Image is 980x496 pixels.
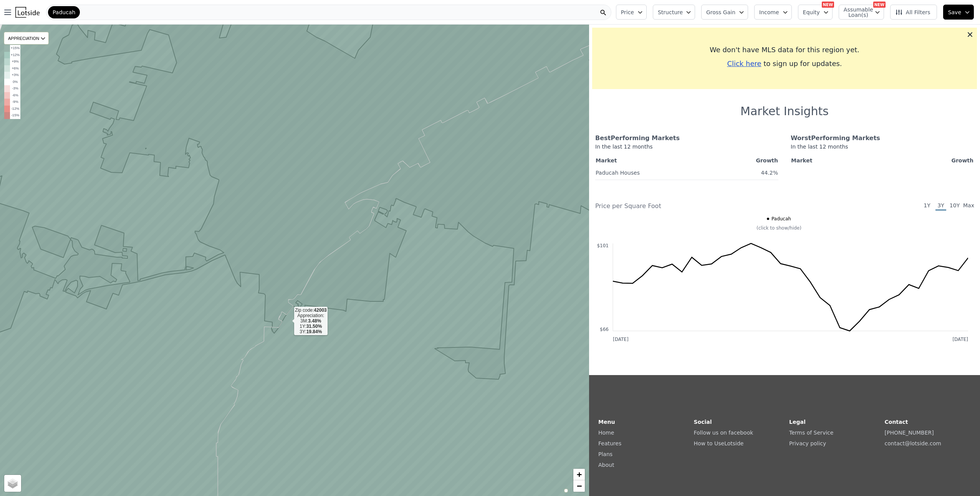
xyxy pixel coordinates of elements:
[598,462,614,468] a: About
[15,7,40,18] img: Lotside
[53,8,75,16] span: Paducah
[694,430,753,436] a: Follow us on facebook
[943,5,974,20] button: Save
[694,440,744,446] a: How to UseLotside
[803,8,820,16] span: Equity
[789,419,806,425] strong: Legal
[717,155,778,166] th: Growth
[577,470,582,479] span: +
[10,45,20,52] td: +15%
[789,430,833,436] a: Terms of Service
[597,243,609,248] text: $101
[595,134,778,143] div: Best Performing Markets
[573,480,585,492] a: Zoom out
[573,469,585,480] a: Zoom in
[10,52,20,59] td: +12%
[577,481,582,491] span: −
[621,8,634,16] span: Price
[963,202,974,211] span: Max
[595,155,717,166] th: Market
[4,475,21,492] a: Layers
[952,337,968,342] text: [DATE]
[10,79,20,86] td: 0%
[895,8,930,16] span: All Filters
[727,60,761,68] span: Click here
[949,202,960,211] span: 10Y
[935,202,946,211] span: 3Y
[873,2,886,8] div: NEW
[653,5,695,20] button: Structure
[754,5,792,20] button: Income
[598,451,612,457] a: Plans
[598,45,971,55] div: We don't have MLS data for this region yet.
[791,143,974,155] div: In the last 12 months
[798,5,833,20] button: Equity
[890,5,937,20] button: All Filters
[881,155,974,166] th: Growth
[10,85,20,92] td: -3%
[694,419,712,425] strong: Social
[590,225,968,231] div: (click to show/hide)
[759,8,779,16] span: Income
[822,2,834,8] div: NEW
[839,5,884,20] button: Assumable Loan(s)
[596,167,640,177] a: Paducah Houses
[595,202,785,211] div: Price per Square Foot
[740,104,829,118] h1: Market Insights
[598,440,621,446] a: Features
[4,32,49,45] div: APPRECIATION
[658,8,682,16] span: Structure
[10,72,20,79] td: +3%
[789,440,826,446] a: Privacy policy
[10,99,20,106] td: -9%
[885,430,934,436] a: [PHONE_NUMBER]
[10,58,20,65] td: +9%
[706,8,735,16] span: Gross Gain
[598,430,614,436] a: Home
[791,155,881,166] th: Market
[613,337,629,342] text: [DATE]
[10,92,20,99] td: -6%
[761,170,778,176] span: 44.2%
[598,58,971,69] div: to sign up for updates.
[791,134,974,143] div: Worst Performing Markets
[885,440,941,446] a: contact@lotside.com
[616,5,647,20] button: Price
[844,7,868,18] span: Assumable Loan(s)
[598,419,615,425] strong: Menu
[885,419,908,425] strong: Contact
[600,327,609,332] text: $66
[10,112,20,119] td: -15%
[595,143,778,155] div: In the last 12 months
[10,106,20,112] td: -12%
[771,216,791,222] span: Paducah
[922,202,932,211] span: 1Y
[10,65,20,72] td: +6%
[948,8,961,16] span: Save
[701,5,748,20] button: Gross Gain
